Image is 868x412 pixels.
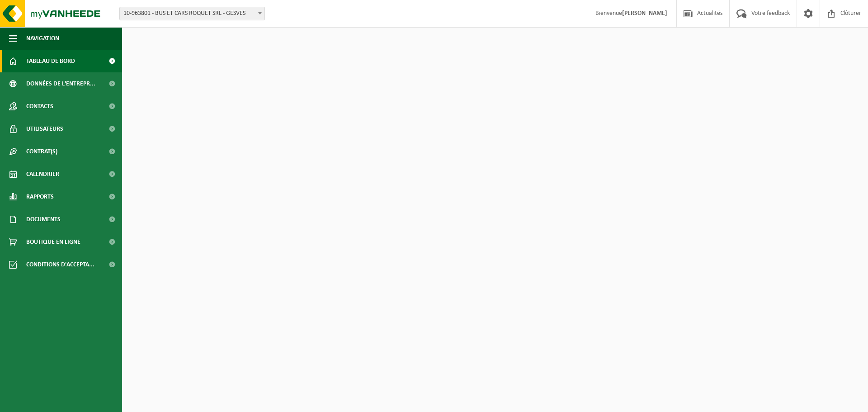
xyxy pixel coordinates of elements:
span: Rapports [26,185,54,208]
span: 10-963801 - BUS ET CARS ROQUET SRL - GESVES [119,7,265,20]
span: Contacts [26,95,53,118]
span: 10-963801 - BUS ET CARS ROQUET SRL - GESVES [120,7,264,20]
span: Contrat(s) [26,140,57,163]
span: Tableau de bord [26,50,75,72]
span: Conditions d'accepta... [26,253,94,276]
span: Documents [26,208,61,231]
strong: [PERSON_NAME] [622,10,667,17]
span: Navigation [26,27,59,50]
span: Boutique en ligne [26,231,80,253]
span: Données de l'entrepr... [26,72,95,95]
span: Utilisateurs [26,118,63,140]
span: Calendrier [26,163,59,185]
